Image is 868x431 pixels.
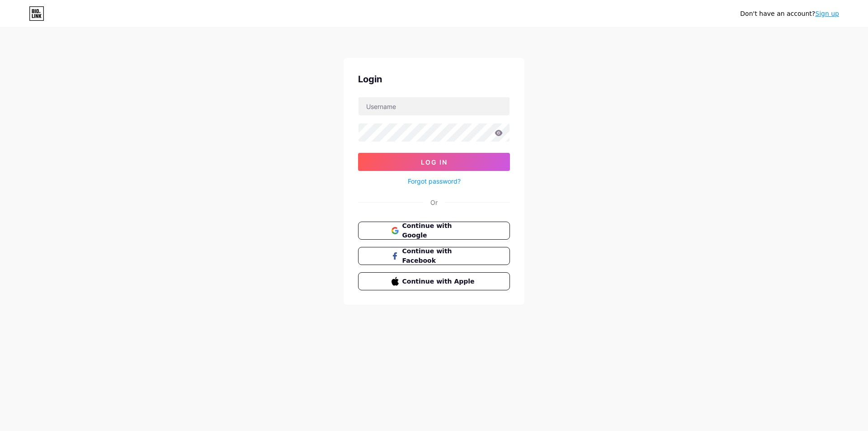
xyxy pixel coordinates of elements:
[402,246,477,265] span: Continue with Facebook
[358,153,510,171] button: Log In
[358,272,510,290] button: Continue with Apple
[358,72,510,86] div: Login
[358,222,510,240] button: Continue with Google
[430,198,438,207] div: Or
[402,277,477,286] span: Continue with Apple
[815,10,839,17] a: Sign up
[421,158,448,166] span: Log In
[358,247,510,265] button: Continue with Facebook
[740,9,839,19] div: Don't have an account?
[359,97,509,115] input: Username
[402,221,477,240] span: Continue with Google
[408,176,461,186] a: Forgot password?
